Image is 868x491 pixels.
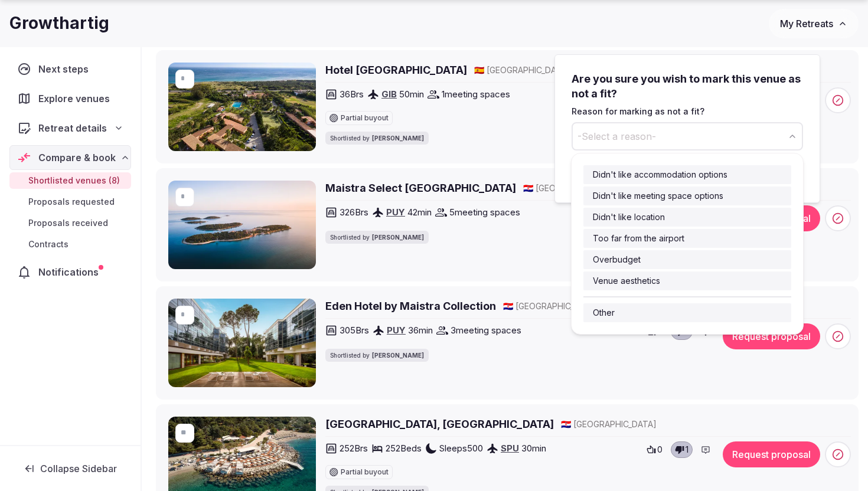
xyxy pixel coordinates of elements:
span: Other [593,307,615,319]
span: Didn't like accommodation options [593,169,727,181]
h3: Are you sure you wish to mark this venue as not a fit? [572,71,803,101]
span: Too far from the airport [593,233,684,244]
span: Overbudget [593,254,641,266]
span: Didn't like location [593,211,665,223]
p: Reason for marking as not a fit? [572,106,803,117]
span: Venue aesthetics [593,275,660,287]
span: -Select a reason- [577,130,656,143]
span: Didn't like meeting space options [593,190,723,202]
